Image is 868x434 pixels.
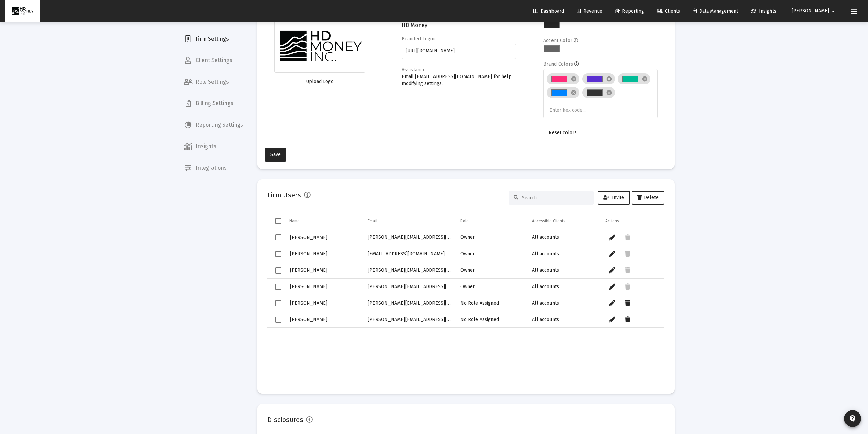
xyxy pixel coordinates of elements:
[522,195,589,201] input: Search
[460,234,475,240] span: Owner
[363,229,456,246] td: [PERSON_NAME][EMAIL_ADDRESS][DOMAIN_NAME]
[274,75,366,88] button: Upload Logo
[402,36,435,42] label: Branded Login
[363,213,456,229] td: Column Email
[543,38,572,43] label: Accent Color
[267,414,303,425] h2: Disclosures
[363,295,456,311] td: [PERSON_NAME][EMAIL_ADDRESS][DOMAIN_NAME]
[792,8,829,14] span: [PERSON_NAME]
[363,311,456,328] td: [PERSON_NAME][EMAIL_ADDRESS][DOMAIN_NAME]
[290,251,327,257] span: [PERSON_NAME]
[849,415,857,423] mat-icon: contact_support
[178,95,249,112] a: Billing Settings
[532,300,559,306] span: All accounts
[267,190,301,200] h2: Firm Users
[275,234,281,240] div: Select row
[178,52,249,69] span: Client Settings
[275,251,281,257] div: Select row
[603,195,624,200] span: Invite
[178,31,249,47] a: Firm Settings
[601,213,664,229] td: Column Actions
[289,298,328,308] a: [PERSON_NAME]
[289,265,328,275] a: [PERSON_NAME]
[368,218,377,224] div: Email
[289,282,328,292] a: [PERSON_NAME]
[378,218,383,223] span: Show filter options for column 'Email'
[598,191,630,205] button: Invite
[651,4,686,18] a: Clients
[460,267,475,273] span: Owner
[527,213,601,229] td: Column Accessible Clients
[289,249,328,259] a: [PERSON_NAME]
[289,314,328,324] a: [PERSON_NAME]
[270,152,281,157] span: Save
[543,61,573,67] label: Brand Colors
[571,89,577,96] mat-icon: cancel
[460,300,499,306] span: No Role Assigned
[275,317,281,323] div: Select row
[402,73,516,87] p: Email [EMAIL_ADDRESS][DOMAIN_NAME] for help modifying settings.
[265,148,286,162] button: Save
[745,4,782,18] a: Insights
[533,8,564,14] span: Dashboard
[178,138,249,155] a: Insights
[402,20,516,30] h3: HD Money
[632,191,664,205] button: Delete
[605,218,619,224] div: Actions
[642,76,648,82] mat-icon: cancel
[829,4,837,18] mat-icon: arrow_drop_down
[577,8,602,14] span: Revenue
[571,76,577,82] mat-icon: cancel
[543,126,582,140] button: Reset colors
[547,72,654,114] mat-chip-list: Brand colors
[606,76,612,82] mat-icon: cancel
[290,284,327,290] span: [PERSON_NAME]
[687,4,744,18] a: Data Management
[549,130,577,136] span: Reset colors
[275,267,281,274] div: Select row
[571,4,608,18] a: Revenue
[284,213,363,229] td: Column Name
[178,74,249,90] a: Role Settings
[402,67,426,73] label: Assistance
[275,284,281,290] div: Select row
[532,267,559,273] span: All accounts
[549,108,601,113] input: Enter hex code...
[460,218,469,224] div: Role
[637,195,659,200] span: Delete
[615,8,644,14] span: Reporting
[363,246,456,262] td: [EMAIL_ADDRESS][DOMAIN_NAME]
[532,317,559,322] span: All accounts
[460,251,475,257] span: Owner
[609,4,649,18] a: Reporting
[783,4,845,18] button: [PERSON_NAME]
[290,300,327,306] span: [PERSON_NAME]
[363,262,456,279] td: [PERSON_NAME][EMAIL_ADDRESS][DOMAIN_NAME]
[606,89,612,96] mat-icon: cancel
[693,8,738,14] span: Data Management
[290,235,327,240] span: [PERSON_NAME]
[289,218,300,224] div: Name
[532,234,559,240] span: All accounts
[301,218,306,223] span: Show filter options for column 'Name'
[532,284,559,290] span: All accounts
[657,8,680,14] span: Clients
[11,4,34,18] img: Dashboard
[289,233,328,242] a: [PERSON_NAME]
[532,218,565,224] div: Accessible Clients
[274,20,366,73] img: Firm logo
[267,213,664,383] div: Data grid
[290,267,327,273] span: [PERSON_NAME]
[178,160,249,176] a: Integrations
[178,117,249,133] a: Reporting Settings
[460,317,499,322] span: No Role Assigned
[456,213,528,229] td: Column Role
[532,251,559,257] span: All accounts
[275,300,281,306] div: Select row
